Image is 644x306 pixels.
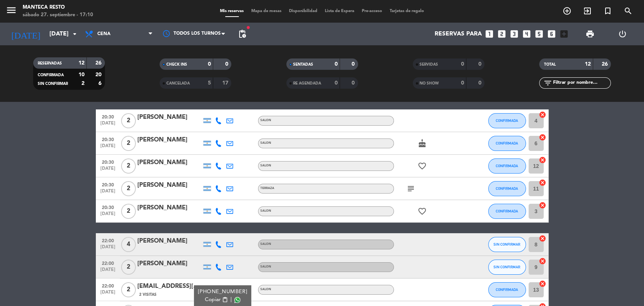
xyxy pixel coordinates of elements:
[78,60,85,66] strong: 12
[406,184,415,193] i: subject
[260,265,271,268] span: SALON
[496,118,518,123] span: CONFIRMADA
[461,62,464,67] strong: 0
[522,29,532,39] i: looks_4
[488,282,526,297] button: CONFIRMADA
[98,180,117,189] span: 20:30
[488,237,526,252] button: SIN CONFIRMAR
[285,9,321,13] span: Disponibilidad
[6,5,17,18] button: menu
[98,81,103,86] strong: 6
[98,236,117,244] span: 22:00
[121,113,136,128] span: 2
[418,161,427,171] i: favorite_border
[121,204,136,219] span: 2
[585,62,591,67] strong: 12
[496,141,518,145] span: CONFIRMADA
[246,25,251,30] span: fiber_manual_record
[496,209,518,213] span: CONFIRMADA
[478,62,483,67] strong: 0
[205,296,228,304] button: Copiarcontent_paste
[260,187,274,190] span: TERRAZA
[602,62,609,67] strong: 26
[497,29,507,39] i: looks_two
[539,179,546,186] i: cancel
[98,143,117,152] span: [DATE]
[293,81,321,85] span: RE AGENDADA
[335,80,338,86] strong: 0
[121,136,136,151] span: 2
[335,62,338,67] strong: 0
[461,80,464,86] strong: 0
[247,9,285,13] span: Mapa de mesas
[496,288,518,292] span: CONFIRMADA
[358,9,386,13] span: Pre-acceso
[137,236,201,246] div: [PERSON_NAME]
[98,112,117,121] span: 20:30
[493,242,520,246] span: SIN CONFIRMAR
[488,181,526,196] button: CONFIRMADA
[98,258,117,267] span: 22:00
[624,6,633,15] i: search
[216,9,247,13] span: Mis reservas
[583,6,592,15] i: exit_to_app
[137,180,201,190] div: [PERSON_NAME]
[539,156,546,164] i: cancel
[137,158,201,168] div: [PERSON_NAME]
[6,5,17,16] i: menu
[98,203,117,211] span: 20:30
[547,29,556,39] i: looks_6
[488,113,526,128] button: CONFIRMADA
[95,72,103,77] strong: 20
[230,296,232,304] span: |
[488,158,526,174] button: CONFIRMADA
[534,29,544,39] i: looks_5
[98,189,117,197] span: [DATE]
[23,4,93,11] div: Manteca Resto
[137,259,201,269] div: [PERSON_NAME]
[260,209,271,212] span: SALON
[98,244,117,253] span: [DATE]
[98,157,117,166] span: 20:30
[618,29,627,38] i: power_settings_new
[488,260,526,275] button: SIN CONFIRMAR
[603,6,612,15] i: turned_in_not
[484,29,494,39] i: looks_one
[260,141,271,145] span: SALON
[563,6,572,15] i: add_circle_outline
[121,237,136,252] span: 4
[81,81,85,86] strong: 2
[137,281,201,291] div: [EMAIL_ADDRESS][DOMAIN_NAME]
[352,80,356,86] strong: 0
[98,211,117,220] span: [DATE]
[23,11,93,19] div: sábado 27. septiembre - 17:10
[539,201,546,209] i: cancel
[496,164,518,168] span: CONFIRMADA
[166,63,187,66] span: CHECK INS
[139,292,157,298] span: 2 Visitas
[98,121,117,129] span: [DATE]
[260,243,271,246] span: SALON
[539,111,546,118] i: cancel
[420,63,438,66] span: SERVIDAS
[98,166,117,175] span: [DATE]
[539,134,546,141] i: cancel
[352,62,356,67] strong: 0
[38,82,68,86] span: SIN CONFIRMAR
[98,135,117,143] span: 20:30
[418,207,427,216] i: favorite_border
[539,280,546,288] i: cancel
[559,29,569,39] i: add_box
[38,73,64,77] span: CONFIRMADA
[166,81,190,85] span: CANCELADA
[586,29,595,38] span: print
[121,158,136,174] span: 2
[478,80,483,86] strong: 0
[386,9,428,13] span: Tarjetas de regalo
[137,135,201,145] div: [PERSON_NAME]
[121,181,136,196] span: 2
[78,72,85,77] strong: 10
[137,203,201,213] div: [PERSON_NAME]
[205,296,221,304] span: Copiar
[418,139,427,148] i: cake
